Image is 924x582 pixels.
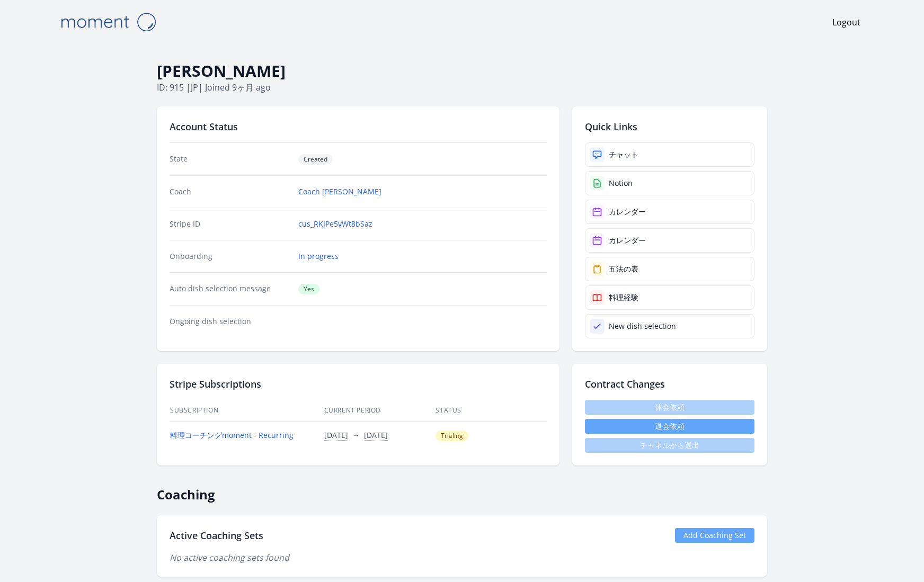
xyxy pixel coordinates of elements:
a: 料理コーチングmoment - Recurring [170,430,294,440]
a: Add Coaching Set [675,528,754,543]
div: 料理経験 [609,292,638,303]
dt: Onboarding [170,251,290,262]
th: Subscription [170,400,324,422]
h1: [PERSON_NAME] [157,61,767,81]
dt: Coach [170,186,290,197]
a: チャット [585,142,754,167]
h2: Active Coaching Sets [170,528,263,543]
a: カレンダー [585,200,754,224]
a: cus_RKJPe5vWt8bSaz [298,219,372,229]
a: Coach [PERSON_NAME] [298,186,381,197]
h2: Coaching [157,478,767,503]
dt: Auto dish selection message [170,283,290,294]
span: Yes [298,284,319,294]
div: New dish selection [609,321,676,332]
a: 五法の表 [585,257,754,281]
a: New dish selection [585,314,754,338]
h2: Account Status [170,119,547,134]
img: Moment [55,8,161,35]
span: Trialing [436,431,468,441]
div: 五法の表 [609,264,638,274]
th: Status [435,400,547,422]
div: カレンダー [609,207,646,217]
span: チャネルから退出 [585,438,754,453]
div: チャット [609,149,638,160]
span: Created [298,154,333,165]
dt: State [170,154,290,165]
a: カレンダー [585,228,754,253]
a: Logout [832,16,860,29]
div: カレンダー [609,235,646,246]
button: 退会依頼 [585,419,754,434]
div: Notion [609,178,633,189]
th: Current Period [324,400,436,422]
a: In progress [298,251,339,262]
h2: Quick Links [585,119,754,134]
h2: Contract Changes [585,377,754,391]
dt: Ongoing dish selection [170,316,290,327]
dt: Stripe ID [170,219,290,229]
span: 休会依頼 [585,400,754,415]
button: [DATE] [324,430,348,441]
a: Notion [585,171,754,195]
span: → [352,430,360,440]
h2: Stripe Subscriptions [170,377,547,391]
button: [DATE] [364,430,388,441]
p: ID: 915 | | Joined 9ヶ月 ago [157,81,767,94]
p: No active coaching sets found [170,551,754,564]
span: jp [191,82,198,93]
a: 料理経験 [585,285,754,310]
